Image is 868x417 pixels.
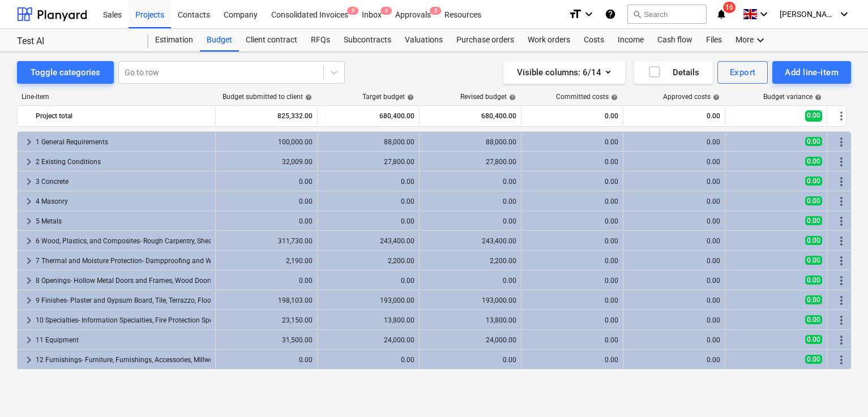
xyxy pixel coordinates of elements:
[424,237,516,245] div: 243,400.00
[835,254,848,268] span: More actions
[757,7,771,21] i: keyboard_arrow_down
[628,197,720,205] div: 0.00
[628,296,720,304] div: 0.00
[835,175,848,188] span: More actions
[651,29,699,51] div: Cash flow
[611,29,651,51] a: Income
[526,336,618,344] div: 0.00
[424,296,516,304] div: 193,000.00
[303,94,312,101] span: help
[200,29,239,51] a: Budget
[322,336,414,344] div: 24,000.00
[22,195,36,208] span: keyboard_arrow_right
[628,277,720,285] div: 0.00
[430,7,441,15] span: 5
[322,277,414,285] div: 0.00
[628,107,720,125] div: 0.00
[22,274,36,287] span: keyboard_arrow_right
[220,257,313,265] div: 2,190.00
[17,93,215,101] div: Line-item
[568,7,582,21] i: format_size
[763,93,822,101] div: Budget variance
[36,232,211,250] div: 6 Wood, Plastics, and Composites- Rough Carpentry, Sheathing, Wood Decking, Structural Plastics, ...
[36,272,211,290] div: 8 Openings- Hollow Metal Doors and Frames, Wood Doors, Plastic Doors, Hardware, Glazing, Storefro...
[239,29,304,51] a: Client contract
[424,197,516,205] div: 0.00
[507,94,516,101] span: help
[460,93,516,101] div: Revised budget
[398,29,450,51] a: Valuations
[424,138,516,146] div: 88,000.00
[805,157,822,166] span: 0.00
[337,29,398,51] a: Subcontracts
[322,257,414,265] div: 2,200.00
[220,277,313,285] div: 0.00
[628,158,720,166] div: 0.00
[220,138,313,146] div: 100,000.00
[36,173,211,191] div: 3 Concrete
[835,135,848,149] span: More actions
[526,356,618,364] div: 0.00
[526,296,618,304] div: 0.00
[220,107,313,125] div: 825,332.00
[450,29,521,51] div: Purchase orders
[526,257,618,265] div: 0.00
[17,36,135,48] div: Test AI
[805,256,822,265] span: 0.00
[220,316,313,324] div: 23,150.00
[723,2,736,13] span: 16
[526,158,618,166] div: 0.00
[582,7,596,21] i: keyboard_arrow_down
[805,236,822,245] span: 0.00
[805,137,822,146] span: 0.00
[36,252,211,270] div: 7 Thermal and Moisture Protection- Dampproofing and Waterproofing, Thermal Insulation, Fire and S...
[628,138,720,146] div: 0.00
[223,93,312,101] div: Budget submitted to client
[526,316,618,324] div: 0.00
[322,296,414,304] div: 193,000.00
[605,7,616,21] i: Knowledge base
[648,65,699,80] div: Details
[424,316,516,324] div: 13,800.00
[837,7,851,21] i: keyboard_arrow_down
[22,333,36,347] span: keyboard_arrow_right
[835,313,848,327] span: More actions
[322,237,414,245] div: 243,400.00
[22,254,36,268] span: keyboard_arrow_right
[577,29,611,51] a: Costs
[805,196,822,205] span: 0.00
[628,217,720,225] div: 0.00
[805,177,822,186] span: 0.00
[36,351,211,369] div: 12 Furnishings- Furniture, Furnishings, Accessories, Millwork
[730,65,756,80] div: Export
[36,153,211,171] div: 2 Existing Conditions
[322,316,414,324] div: 13,800.00
[526,107,618,125] div: 0.00
[835,333,848,347] span: More actions
[835,294,848,307] span: More actions
[526,178,618,186] div: 0.00
[628,356,720,364] div: 0.00
[785,65,839,80] div: Add line-item
[362,93,414,101] div: Target budget
[36,311,211,329] div: 10 Specialties- Information Specialties, Fire Protection Specialties, Security and Safety Special...
[811,363,868,417] iframe: Chat Widget
[36,192,211,210] div: 4 Masonry
[22,135,36,149] span: keyboard_arrow_right
[628,178,720,186] div: 0.00
[628,316,720,324] div: 0.00
[717,61,768,84] button: Export
[322,217,414,225] div: 0.00
[780,10,836,19] span: [PERSON_NAME]
[304,29,337,51] a: RFQs
[22,175,36,188] span: keyboard_arrow_right
[220,336,313,344] div: 31,500.00
[424,217,516,225] div: 0.00
[322,356,414,364] div: 0.00
[322,107,414,125] div: 680,400.00
[521,29,577,51] div: Work orders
